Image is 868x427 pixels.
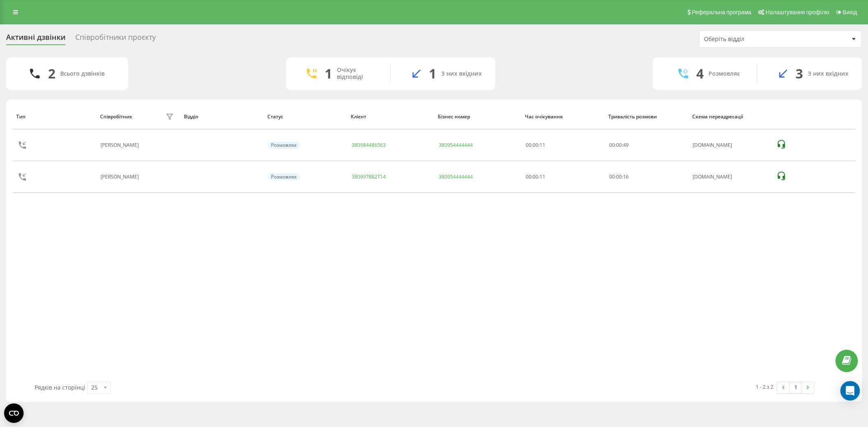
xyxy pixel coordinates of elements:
div: Розмовляє [708,70,740,77]
a: 380954444444 [439,142,473,148]
span: 00 [616,173,622,180]
div: Статус [267,114,343,120]
div: 00:00:11 [526,142,600,148]
div: Співробітник [100,114,132,120]
div: 4 [696,66,704,81]
div: Схема переадресації [692,114,768,120]
div: Бізнес номер [438,114,517,120]
div: Активні дзвінки [6,33,66,46]
div: 1 - 2 з 2 [756,383,773,391]
span: 00 [616,142,622,148]
span: Налаштування профілю [765,9,829,15]
div: Розмовляє [268,142,300,149]
div: : : [609,142,629,148]
span: 00 [609,173,615,180]
a: 380954444444 [439,173,473,180]
div: [PERSON_NAME] [101,174,141,180]
div: Час очікування [525,114,601,120]
span: Вихід [843,9,857,15]
div: Всього дзвінків [60,70,105,77]
span: Рядків на сторінці [35,383,85,391]
div: Розмовляє [268,173,300,181]
div: Очікує відповіді [337,67,378,81]
a: 380984486563 [352,142,386,148]
div: 25 [91,383,98,392]
div: З них вхідних [808,70,848,77]
div: Співробітники проєкту [75,33,156,46]
a: 380997882714 [352,173,386,180]
div: Відділ [184,114,260,120]
div: 3 [796,66,803,81]
div: [DOMAIN_NAME] [693,174,767,180]
div: [DOMAIN_NAME] [693,142,767,148]
span: 00 [609,142,615,148]
div: Тривалість розмови [608,114,684,120]
span: 49 [623,142,629,148]
div: 1 [429,66,436,81]
button: Open CMP widget [4,403,24,423]
div: Клієнт [351,114,430,120]
div: Оберіть відділ [704,36,801,43]
a: 1 [789,382,802,393]
span: Реферальна програма [692,9,752,15]
div: Тип [16,114,92,120]
div: Open Intercom Messenger [840,381,860,401]
span: 16 [623,173,629,180]
div: З них вхідних [441,70,482,77]
div: [PERSON_NAME] [101,142,141,148]
div: 2 [48,66,55,81]
div: 00:00:11 [526,174,600,180]
div: 1 [325,66,332,81]
div: : : [609,174,629,180]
